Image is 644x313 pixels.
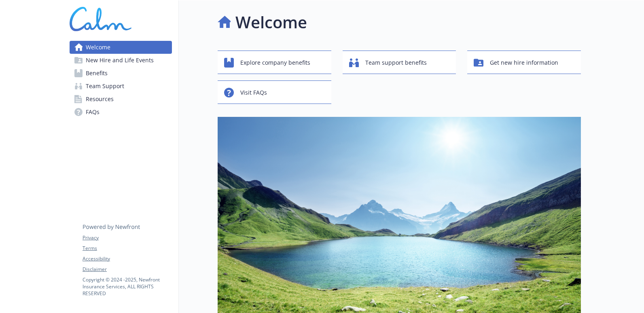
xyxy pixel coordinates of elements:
span: Get new hire information [490,55,558,70]
button: Get new hire information [467,51,581,74]
a: Accessibility [83,255,172,262]
span: New Hire and Life Events [86,54,154,67]
span: FAQs [86,106,100,118]
a: Welcome [70,41,172,54]
button: Visit FAQs [218,80,331,104]
a: Team Support [70,80,172,93]
span: Benefits [86,67,108,80]
h1: Welcome [235,10,307,34]
span: Team Support [86,80,124,93]
a: Disclaimer [83,266,172,273]
span: Welcome [86,41,110,54]
a: FAQs [70,106,172,118]
a: Terms [83,245,172,252]
a: New Hire and Life Events [70,54,172,67]
span: Visit FAQs [240,85,267,100]
a: Privacy [83,234,172,241]
span: Team support benefits [365,55,427,70]
span: Resources [86,93,114,106]
a: Benefits [70,67,172,80]
button: Explore company benefits [218,51,331,74]
p: Copyright © 2024 - 2025 , Newfront Insurance Services, ALL RIGHTS RESERVED [83,276,172,297]
a: Resources [70,93,172,106]
span: Explore company benefits [240,55,310,70]
button: Team support benefits [343,51,456,74]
